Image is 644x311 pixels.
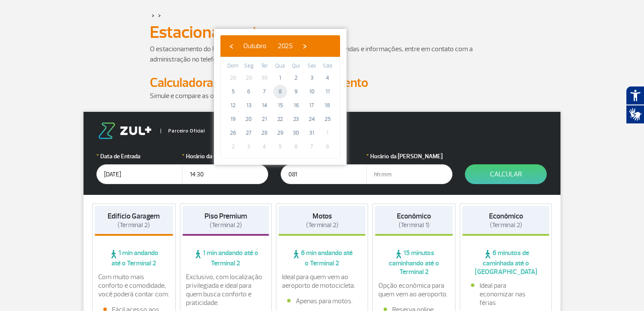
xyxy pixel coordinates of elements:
[273,140,287,154] span: 5
[321,99,334,112] span: 18
[95,249,173,268] span: 1 min andando até o Terminal 2
[257,112,271,126] span: 21
[257,140,271,154] span: 4
[108,212,160,221] strong: Edifício Garagem
[96,164,183,184] input: dd/mm/aaaa
[210,221,242,229] span: (Terminal 2)
[305,126,319,140] span: 31
[204,212,247,221] strong: Piso Premium
[150,25,494,40] h1: Estacionamento
[98,273,170,299] p: Com muito mais conforto e comodidade, você poderá contar com:
[214,29,347,165] bs-datepicker-container: calendar
[226,71,240,85] span: 28
[321,112,334,126] span: 25
[225,40,311,49] bs-datepicker-navigation-view: ​ ​ ​
[465,164,547,184] button: Calcular
[321,85,334,99] span: 11
[289,99,303,112] span: 16
[273,99,287,112] span: 15
[242,112,256,126] span: 20
[305,112,319,126] span: 24
[242,140,256,154] span: 3
[96,123,153,139] img: logo-zul.png
[96,152,183,161] label: Data de Entrada
[282,273,362,290] p: Ideal para quem vem ao aeroporto de motocicleta.
[158,10,161,20] a: >
[313,212,332,221] strong: Motos
[490,221,522,229] span: (Terminal 2)
[298,40,311,52] button: ›
[273,112,287,126] span: 22
[186,273,266,307] p: Exclusivo, com localização privilegiada e ideal para quem busca conforto e praticidade.
[366,152,452,161] label: Horário da [PERSON_NAME]
[226,99,240,112] span: 12
[273,126,287,140] span: 29
[289,112,303,126] span: 23
[272,40,298,52] button: 2025
[289,126,303,140] span: 30
[366,164,452,184] input: hh:mm
[152,10,155,20] a: >
[462,249,549,276] span: 6 minutos de caminhada até o [GEOGRAPHIC_DATA]
[289,85,303,99] span: 9
[150,91,494,101] p: Simule e compare as opções.
[241,62,257,71] th: weekday
[150,75,494,91] h2: Calculadora de Tarifa do Estacionamento
[288,62,304,71] th: weekday
[304,62,320,71] th: weekday
[225,62,241,71] th: weekday
[161,129,205,133] span: Parceiro Oficial
[281,164,367,184] input: dd/mm/aaaa
[118,221,150,229] span: (Terminal 2)
[257,126,271,140] span: 28
[321,140,334,154] span: 8
[305,140,319,154] span: 7
[471,281,541,307] li: Ideal para economizar nas férias
[626,86,644,105] button: Abrir recursos assistivos.
[242,71,256,85] span: 29
[183,249,269,268] span: 1 min andando até o Terminal 2
[226,126,240,140] span: 26
[287,297,357,305] li: Apenas para motos.
[305,99,319,112] span: 17
[242,99,256,112] span: 13
[182,164,268,184] input: hh:mm
[225,40,238,52] button: ‹
[257,99,271,112] span: 14
[289,140,303,154] span: 6
[626,105,644,124] button: Abrir tradutor de língua de sinais.
[257,62,272,71] th: weekday
[243,42,266,50] span: Outubro
[489,212,523,221] strong: Econômico
[226,85,240,99] span: 5
[272,62,288,71] th: weekday
[306,221,338,229] span: (Terminal 2)
[273,85,287,99] span: 8
[226,140,240,154] span: 2
[289,71,303,85] span: 2
[321,126,334,140] span: 1
[226,112,240,126] span: 19
[305,85,319,99] span: 10
[182,152,268,161] label: Horário da Entrada
[378,281,450,299] p: Opção econômica para quem vem ao aeroporto.
[319,62,335,71] th: weekday
[397,212,431,221] strong: Econômico
[375,249,453,276] span: 15 minutos caminhando até o Terminal 2
[242,126,256,140] span: 27
[257,71,271,85] span: 30
[257,85,271,99] span: 7
[242,85,256,99] span: 6
[273,71,287,85] span: 1
[626,86,644,124] div: Plugin de acessibilidade da Hand Talk.
[305,71,319,85] span: 3
[150,44,494,65] p: O estacionamento do RIOgaleão é administrado pela Estapar. Para dúvidas e informações, entre em c...
[238,40,272,52] button: Outubro
[279,249,365,268] span: 6 min andando até o Terminal 2
[321,71,334,85] span: 4
[399,221,430,229] span: (Terminal 1)
[278,42,293,50] span: 2025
